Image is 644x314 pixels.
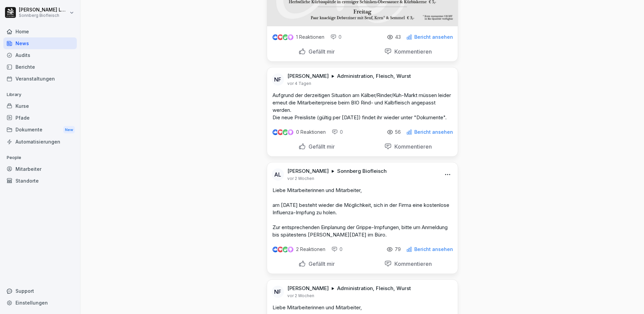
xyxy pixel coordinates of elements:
[3,26,77,37] a: Home
[392,48,432,55] p: Kommentieren
[3,285,77,297] div: Support
[19,13,68,18] p: Sonnberg Biofleisch
[287,168,329,175] p: [PERSON_NAME]
[19,7,68,13] p: [PERSON_NAME] Lumetsberger
[3,61,77,73] a: Berichte
[272,168,284,181] div: AL
[337,168,387,175] p: Sonnberg Biofleisch
[3,163,77,175] a: Mitarbeiter
[3,37,77,49] a: News
[306,143,335,150] p: Gefällt mir
[3,112,77,124] a: Pfade
[287,176,314,181] p: vor 2 Wochen
[63,126,75,134] div: New
[414,34,453,40] p: Bericht ansehen
[392,143,432,150] p: Kommentieren
[288,246,293,252] img: inspiring
[3,136,77,148] a: Automatisierungen
[278,35,283,40] img: love
[395,34,401,40] p: 43
[3,73,77,85] a: Veranstaltungen
[337,285,411,292] p: Administration, Fleisch, Wurst
[3,49,77,61] a: Audits
[287,285,329,292] p: [PERSON_NAME]
[272,129,278,135] img: like
[296,34,324,40] p: 1 Reaktionen
[3,100,77,112] a: Kurse
[283,129,288,135] img: celebrate
[278,130,283,135] img: love
[414,129,453,135] p: Bericht ansehen
[392,260,432,267] p: Kommentieren
[395,129,401,135] p: 56
[278,247,283,252] img: love
[296,247,325,252] p: 2 Reaktionen
[3,124,77,136] a: DokumenteNew
[283,34,288,40] img: celebrate
[414,247,453,252] p: Bericht ansehen
[3,175,77,187] a: Standorte
[296,129,326,135] p: 0 Reaktionen
[395,247,401,252] p: 79
[272,187,452,239] p: Liebe Mitarbeiterinnen und Mitarbeiter, am [DATE] besteht wieder die Möglichkeit, sich in der Fir...
[306,48,335,55] p: Gefällt mir
[272,286,284,298] div: NF
[272,34,278,40] img: like
[306,260,335,267] p: Gefällt mir
[331,246,343,253] div: 0
[288,129,293,135] img: inspiring
[288,34,293,40] img: inspiring
[3,152,77,163] p: People
[337,73,411,80] p: Administration, Fleisch, Wurst
[332,129,343,135] div: 0
[272,247,278,252] img: like
[330,34,342,40] div: 0
[283,247,288,252] img: celebrate
[287,73,329,80] p: [PERSON_NAME]
[287,293,314,299] p: vor 2 Wochen
[287,81,311,86] p: vor 4 Tagen
[3,297,77,309] a: Einstellungen
[3,124,77,136] div: Dokumente
[272,92,452,121] p: Aufgrund der derzeitigen Situation am Kälber/Rinder/Kuh-Markt müssen leider erneut die Mitarbeite...
[272,73,284,86] div: NF
[3,89,77,100] p: Library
